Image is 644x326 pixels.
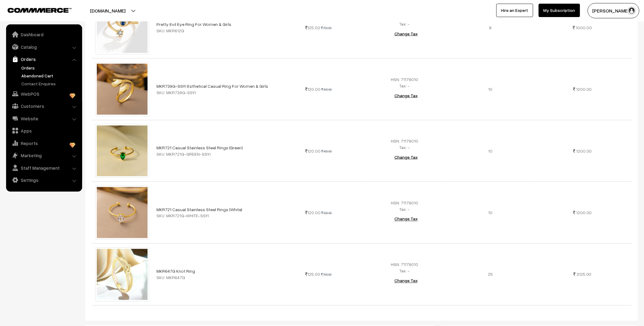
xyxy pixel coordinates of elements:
[391,262,418,274] span: HSN: 71179010 Tax: -
[156,89,272,96] div: SKU: MKR739G-SSYI
[95,62,149,116] img: imah5y52r6hcgc77.jpeg
[20,80,80,87] a: Contact Enquires
[8,88,80,99] a: WebPOS
[156,275,272,281] div: SKU: MKR647G
[95,247,149,302] img: imagtxnbsdnfhpx9.jpeg
[489,25,492,30] span: 8
[588,3,639,18] button: [PERSON_NAME]
[69,3,147,18] button: [DOMAIN_NAME]
[321,87,332,91] strike: 499.00
[95,0,149,55] img: imagrrzhyah7tsv9.jpeg
[8,175,80,186] a: Settings
[391,200,418,212] span: HSN: 71179010 Tax: -
[391,138,418,150] span: HSN: 71179010 Tax: -
[8,113,80,124] a: Website
[321,273,332,277] strike: 799.00
[390,274,422,288] button: Change Tax
[95,124,149,178] img: imah5y5ekekgba2g.jpeg
[8,54,80,65] a: Orders
[390,212,422,226] button: Change Tax
[156,22,231,27] a: Pretty Evil Eye Ring For Women & Girls
[488,87,493,92] span: 10
[156,269,195,274] a: MKR647G Knot Ring
[8,162,80,173] a: Staff Management
[8,6,61,13] a: COMMMERCE
[496,4,533,17] a: Hire an Expert
[8,138,80,149] a: Reports
[488,272,493,277] span: 25
[576,272,592,277] span: 3125.00
[8,41,80,52] a: Catalog
[20,73,80,79] a: Abandoned Cart
[627,6,636,15] img: user
[8,8,72,12] img: COMMMERCE
[20,65,80,71] a: Orders
[488,148,493,154] span: 10
[576,210,592,215] span: 1200.00
[305,87,320,92] span: 120.00
[576,148,592,154] span: 1200.00
[305,148,320,154] span: 120.00
[390,89,422,102] button: Change Tax
[539,4,580,17] a: My Subscription
[306,25,320,30] span: 125.00
[8,125,80,136] a: Apps
[576,25,592,30] span: 1000.00
[390,27,422,41] button: Change Tax
[321,149,332,153] strike: 499.00
[156,213,272,219] div: SKU: MKR721G-WHITE-SSYI
[391,77,418,88] span: HSN: 71179010 Tax: -
[95,186,149,240] img: imah5y5e9epjxgzg.jpeg
[488,210,493,215] span: 10
[306,272,320,277] span: 125.00
[156,207,242,212] a: MKR721 Casual Stainless Steel Rings (White)
[8,29,80,40] a: Dashboard
[8,101,80,112] a: Customers
[321,26,332,30] strike: 799.00
[576,87,592,92] span: 1200.00
[305,210,320,215] span: 120.00
[156,83,268,89] a: MKR739G-SSYI Esthetical Casual Ring For Women & Girls
[156,151,272,157] div: SKU: MKR721G-GREEN-SSYI
[8,150,80,161] a: Marketing
[321,211,332,215] strike: 499.00
[156,145,243,150] a: MKR721 Casual Stainless Steel Rings (Green)
[156,27,272,34] div: SKU: MKR612G
[390,151,422,164] button: Change Tax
